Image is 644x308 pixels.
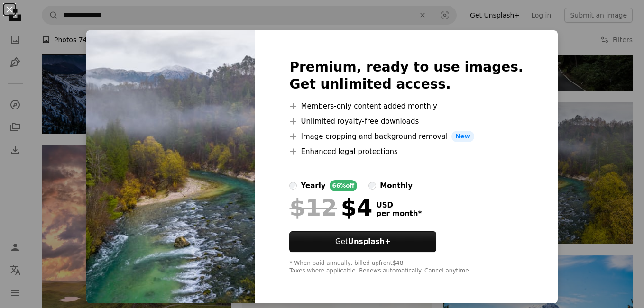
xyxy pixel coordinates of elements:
li: Members-only content added monthly [289,100,523,112]
li: Image cropping and background removal [289,131,523,142]
div: monthly [380,180,413,191]
h2: Premium, ready to use images. Get unlimited access. [289,59,523,93]
div: yearly [301,180,325,191]
span: $12 [289,195,337,220]
li: Enhanced legal protections [289,146,523,157]
div: * When paid annually, billed upfront $48 Taxes where applicable. Renews automatically. Cancel any... [289,260,523,275]
input: yearly66%off [289,182,297,190]
span: New [451,131,474,142]
input: monthly [368,182,376,190]
span: per month * [376,209,422,218]
div: $4 [289,195,372,220]
strong: Unsplash+ [348,237,391,246]
div: 66% off [330,180,358,191]
img: premium_photo-1668756498138-e6590e05ffa9 [86,30,255,303]
button: GetUnsplash+ [289,231,436,252]
span: USD [376,201,422,209]
li: Unlimited royalty-free downloads [289,116,523,127]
